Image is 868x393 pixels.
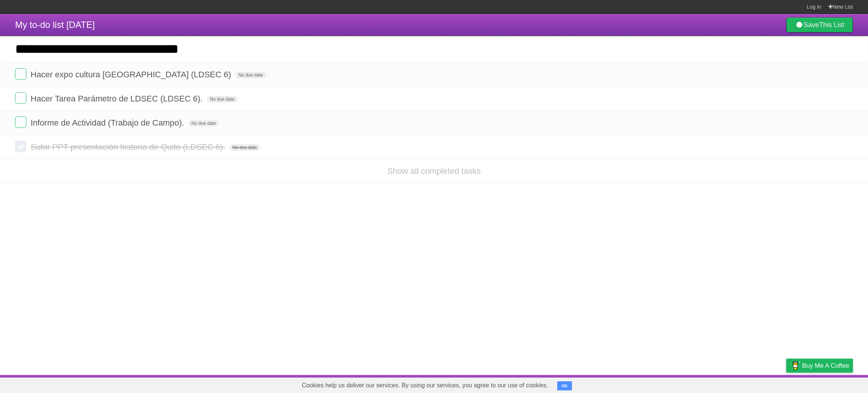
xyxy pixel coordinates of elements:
[711,377,741,391] a: Developers
[805,377,853,391] a: Suggest a feature
[31,94,205,103] span: Hacer Tarea Parámetro de LDSEC (LDSEC 6).
[15,92,26,104] label: Done
[557,381,572,390] button: OK
[31,70,233,79] span: Hacer expo cultura [GEOGRAPHIC_DATA] (LDSEC 6)
[207,96,237,103] span: No due date
[15,20,95,30] span: My to-do list [DATE]
[751,377,767,391] a: Terms
[686,377,702,391] a: About
[31,142,227,152] span: Subir PPT presentación historia de Quito (LDSEC 6).
[790,359,800,372] img: Buy me a coffee
[786,359,853,373] a: Buy me a coffee
[15,141,26,152] label: Done
[15,68,26,80] label: Done
[235,72,266,78] span: No due date
[294,378,556,393] span: Cookies help us deliver our services. By using our services, you agree to our use of cookies.
[31,118,186,127] span: Informe de Actividad (Trabajo de Campo).
[387,166,481,176] a: Show all completed tasks
[786,17,853,32] a: SaveThis List
[802,359,849,372] span: Buy me a coffee
[819,21,844,29] b: This List
[15,117,26,128] label: Done
[776,377,796,391] a: Privacy
[229,144,260,151] span: No due date
[188,120,219,127] span: No due date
